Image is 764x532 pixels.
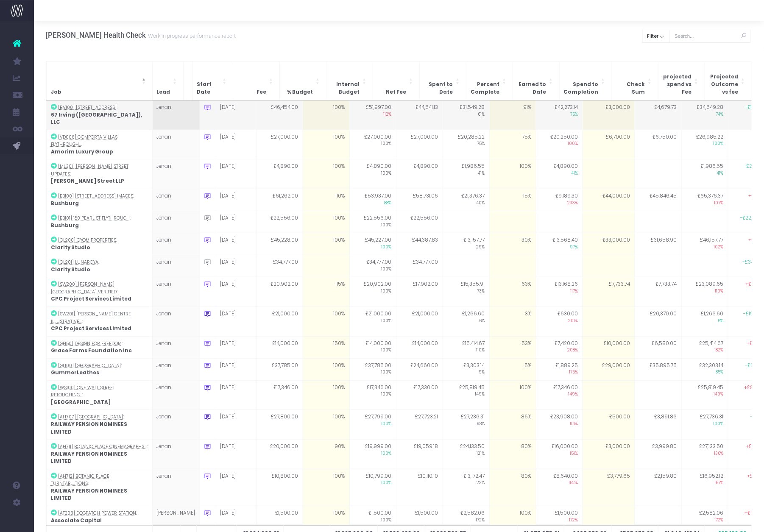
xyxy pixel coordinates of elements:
[489,100,536,130] td: 91%
[536,159,583,189] td: £4,890.00
[46,159,152,189] td: :
[256,307,303,337] td: £21,000.00
[354,200,392,206] span: 88%
[443,100,489,130] td: £31,549.28
[443,277,489,307] td: £15,355.91
[709,73,739,96] span: Projected Outcome vs fee
[51,222,79,229] strong: Bushburg
[46,100,152,130] td: :
[354,244,392,251] span: 100%
[46,307,152,337] td: :
[386,89,407,96] span: Net Fee
[349,189,396,211] td: £53,937.00
[396,130,443,159] td: £27,000.00
[681,380,728,410] td: £25,819.45
[564,81,599,96] span: Spend to Completion
[303,233,349,255] td: 100%
[635,410,681,440] td: £3,891.86
[489,506,536,528] td: 100%
[349,358,396,380] td: £37,785.00
[216,440,256,469] td: [DATE]
[583,336,635,358] td: £10,000.00
[396,336,443,358] td: £14,000.00
[396,440,443,469] td: £19,059.18
[216,130,256,159] td: [DATE]
[536,469,583,506] td: £8,640.00
[216,358,256,380] td: [DATE]
[349,159,396,189] td: £4,890.00
[256,336,303,358] td: £14,000.00
[303,189,349,211] td: 110%
[256,277,303,307] td: £20,902.00
[51,134,117,148] abbr: [VD006] Comporta Villas Flythrough
[51,311,131,325] abbr: [SW201] Fleming Centre Illustrative
[46,410,152,440] td: :
[58,340,122,347] abbr: [GF150] Design for Freedom
[635,440,681,469] td: £3,999.80
[541,141,578,147] span: 100%
[396,233,443,255] td: £44,387.83
[11,515,23,528] img: images/default_profile_image.png
[686,111,724,118] span: 74%
[466,61,513,100] th: Percent Complete: Activate to sort: Activate to sort
[583,233,635,255] td: £33,000.00
[513,61,559,100] th: Earned to Date: Activate to sort: Activate to sort
[686,244,724,251] span: 102%
[396,277,443,307] td: £17,902.00
[51,295,131,302] strong: CPC Project Services Limited
[257,89,267,96] span: Fee
[216,506,256,528] td: [DATE]
[443,469,489,506] td: £13,172.47
[58,259,98,265] abbr: [CL201] Lunaroya
[635,100,681,130] td: £4,679.73
[635,307,681,337] td: £20,370.00
[46,255,152,277] td: :
[152,61,183,100] th: Lead: Activate to sort: Activate to sort
[396,358,443,380] td: £24,660.00
[349,130,396,159] td: £27,000.00
[46,336,152,358] td: :
[46,211,152,233] td: :
[303,277,349,307] td: 115%
[349,440,396,469] td: £19,999.00
[46,469,152,506] td: :
[396,410,443,440] td: £27,723.21
[326,61,373,100] th: Internal Budget: Activate to sort: Activate to sort
[303,336,349,358] td: 150%
[349,233,396,255] td: £45,227.00
[681,307,728,337] td: £1,266.60
[447,170,485,177] span: 41%
[354,266,392,273] span: 100%
[46,31,236,39] h3: [PERSON_NAME] Health Check
[152,336,200,358] td: Jenan
[541,288,578,295] span: 117%
[233,61,279,100] th: Fee: Activate to sort: Activate to sort
[256,211,303,233] td: £22,556.00
[541,200,578,206] span: 233%
[349,100,396,130] td: £51,997.00
[256,255,303,277] td: £34,777.00
[536,277,583,307] td: £13,168.26
[681,130,728,159] td: £26,985.22
[152,255,200,277] td: Jenan
[349,277,396,307] td: £20,902.00
[583,100,635,130] td: £3,000.00
[681,358,728,380] td: £32,303.14
[611,61,658,100] th: Check Sum: Activate to sort: Activate to sort
[256,130,303,159] td: £27,000.00
[396,469,443,506] td: £10,110.10
[303,380,349,410] td: 100%
[443,506,489,528] td: £2,582.06
[489,336,536,358] td: 53%
[51,200,79,207] strong: Bushburg
[489,130,536,159] td: 75%
[559,61,611,100] th: Spend to Completion: Activate to sort: Activate to sort
[197,81,220,96] span: Start Date
[681,159,728,189] td: £1,986.55
[216,336,256,358] td: [DATE]
[536,506,583,528] td: £1,500.00
[536,410,583,440] td: £23,908.00
[303,440,349,469] td: 90%
[51,347,132,354] strong: Grace Farms Foundation Inc
[536,358,583,380] td: £1,889.25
